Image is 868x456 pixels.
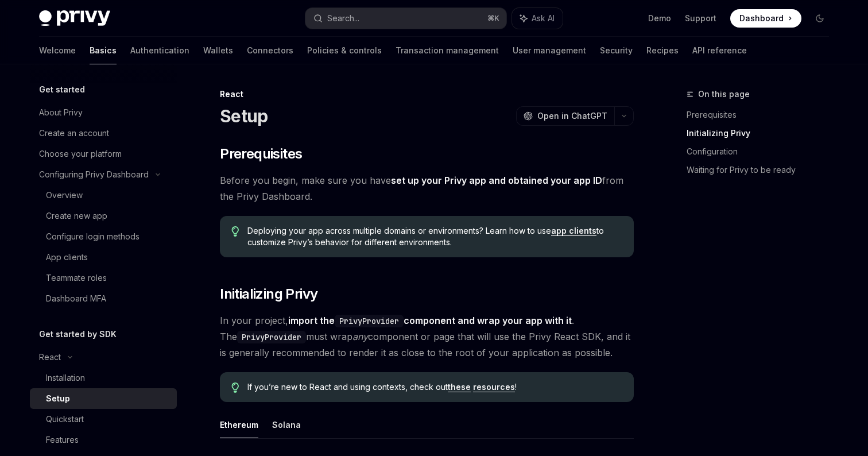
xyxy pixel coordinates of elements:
div: Create an account [39,126,109,140]
div: App clients [46,250,88,264]
a: Security [600,37,633,64]
a: Connectors [247,37,293,64]
em: any [352,331,368,342]
span: If you’re new to React and using contexts, check out ! [247,381,622,393]
a: Configure login methods [30,226,177,247]
div: Overview [46,188,83,202]
div: React [39,350,61,364]
a: Dashboard [730,9,801,28]
a: app clients [551,226,596,236]
a: About Privy [30,102,177,123]
a: Choose your platform [30,144,177,164]
div: Setup [46,392,70,405]
a: Authentication [130,37,189,64]
button: Ask AI [512,8,563,29]
a: set up your Privy app and obtained your app ID [391,175,602,187]
h1: Setup [220,106,268,126]
div: Choose your platform [39,147,122,161]
div: Dashboard MFA [46,292,106,306]
a: Prerequisites [687,106,838,124]
span: Prerequisites [220,145,302,163]
code: PrivyProvider [237,331,306,343]
a: Support [685,13,716,24]
div: Installation [46,371,85,385]
a: Waiting for Privy to be ready [687,161,838,179]
a: Basics [90,37,117,64]
a: Overview [30,185,177,206]
span: Open in ChatGPT [537,110,607,122]
div: Features [46,433,79,447]
a: Teammate roles [30,268,177,288]
span: Ask AI [532,13,555,24]
span: Before you begin, make sure you have from the Privy Dashboard. [220,172,634,204]
div: Configuring Privy Dashboard [39,168,149,181]
a: Features [30,430,177,450]
div: React [220,88,634,100]
button: Toggle dark mode [811,9,829,28]
h5: Get started [39,83,85,96]
span: Dashboard [739,13,784,24]
a: User management [513,37,586,64]
a: Configuration [687,142,838,161]
a: Transaction management [396,37,499,64]
a: API reference [692,37,747,64]
svg: Tip [231,226,239,237]
div: Quickstart [46,412,84,426]
a: Wallets [203,37,233,64]
a: Quickstart [30,409,177,430]
a: Policies & controls [307,37,382,64]
a: Create an account [30,123,177,144]
a: resources [473,382,515,392]
button: Solana [272,411,301,438]
div: Configure login methods [46,230,139,244]
svg: Tip [231,382,239,393]
button: Open in ChatGPT [516,106,614,126]
div: Create new app [46,209,107,223]
span: In your project, . The must wrap component or page that will use the Privy React SDK, and it is g... [220,312,634,361]
span: Deploying your app across multiple domains or environments? Learn how to use to customize Privy’s... [247,225,622,248]
a: Setup [30,388,177,409]
img: dark logo [39,10,110,26]
a: Demo [648,13,671,24]
a: Initializing Privy [687,124,838,142]
span: ⌘ K [487,14,499,23]
div: Teammate roles [46,271,107,285]
strong: import the component and wrap your app with it [288,315,572,326]
a: Create new app [30,206,177,226]
a: these [448,382,471,392]
h5: Get started by SDK [39,327,117,341]
code: PrivyProvider [335,315,404,327]
a: Dashboard MFA [30,288,177,309]
button: Ethereum [220,411,258,438]
button: Search...⌘K [305,8,506,29]
a: App clients [30,247,177,268]
span: On this page [698,87,750,101]
a: Installation [30,368,177,388]
div: About Privy [39,106,83,119]
a: Recipes [646,37,679,64]
span: Initializing Privy [220,285,317,303]
a: Welcome [39,37,76,64]
div: Search... [327,11,359,25]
